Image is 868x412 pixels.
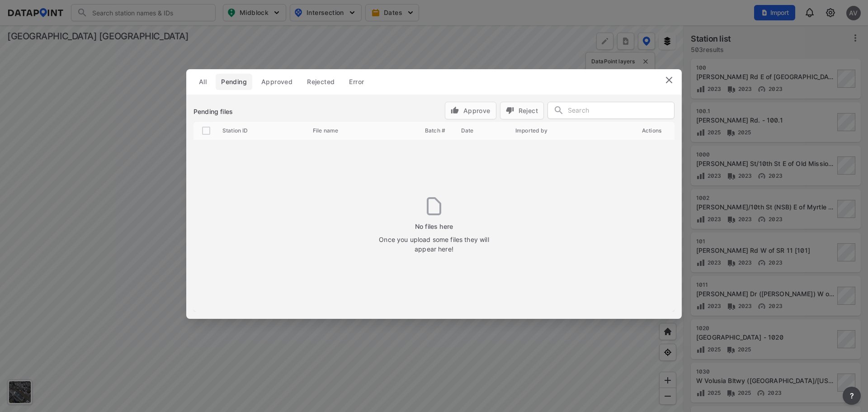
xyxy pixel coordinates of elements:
[415,215,453,235] label: No files here
[848,390,855,401] span: ?
[349,77,364,86] span: Error
[568,104,674,118] input: Search
[193,74,373,90] div: full width tabs example
[454,122,508,140] th: Date
[215,122,306,140] th: Station ID
[221,77,247,86] span: Pending
[843,387,861,405] button: more
[418,122,454,140] th: Batch #
[193,107,233,116] h3: Pending files
[307,77,335,86] span: Rejected
[199,77,207,86] span: All
[427,197,441,215] img: empty-files-table.b16494d0.svg
[261,77,292,86] span: Approved
[376,235,492,254] p: Once you upload some files they will appear here!
[635,122,675,140] th: Actions
[664,75,675,85] img: close.efbf2170.svg
[508,122,635,140] th: Imported by
[306,122,418,140] th: File name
